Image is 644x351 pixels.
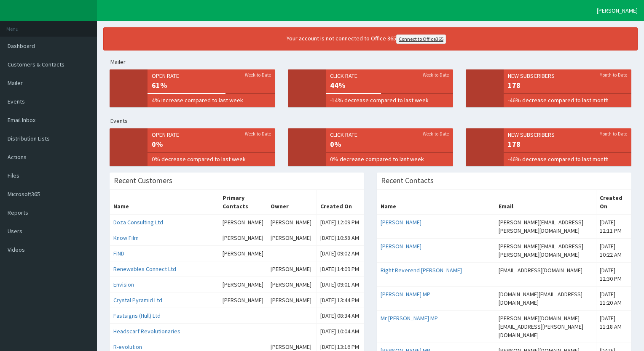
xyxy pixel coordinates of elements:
[267,261,317,277] td: [PERSON_NAME]
[113,327,180,335] a: Headscarf Revolutionaries
[267,292,317,308] td: [PERSON_NAME]
[267,230,317,246] td: [PERSON_NAME]
[596,190,631,215] th: Created On
[219,246,267,261] td: Assignees
[8,172,19,179] span: Files
[8,227,22,235] span: Users
[508,130,627,139] span: New Subscribers
[508,96,627,104] span: -46% decrease compared to last month
[317,190,364,215] th: Created On
[219,214,267,230] td: Assignees
[8,190,40,198] span: Microsoft365
[381,290,430,298] a: [PERSON_NAME] MP
[152,139,271,150] span: 0%
[597,7,638,14] span: [PERSON_NAME]
[8,79,23,87] span: Mailer
[508,155,627,163] span: -46% decrease compared to last month
[317,261,364,277] td: [DATE] 14:09 PM
[381,177,434,184] h3: Recent Contacts
[317,324,364,339] td: [DATE] 10:04 AM
[596,287,631,311] td: [DATE] 11:20 AM
[396,35,446,44] a: Connect to Office365
[330,96,449,104] span: -14% decrease compared to last week
[596,214,631,239] td: [DATE] 12:11 PM
[8,135,50,142] span: Distribution Lists
[113,234,139,242] a: Know Film
[113,281,134,288] a: Envision
[8,246,25,253] span: Videos
[596,263,631,287] td: [DATE] 12:30 PM
[245,130,271,137] small: Week-to-Date
[113,250,124,257] a: FiND
[113,343,142,351] a: R-evolution
[317,308,364,324] td: [DATE] 08:34 AM
[219,308,267,324] td: Assignees
[317,246,364,261] td: [DATE] 09:02 AM
[596,311,631,343] td: [DATE] 11:18 AM
[113,265,176,273] a: Renewables Connect Ltd
[152,72,271,80] span: Open rate
[8,98,25,105] span: Events
[508,80,627,91] span: 178
[113,218,163,226] a: Doza Consulting Ltd
[381,242,421,250] a: [PERSON_NAME]
[495,263,596,287] td: [EMAIL_ADDRESS][DOMAIN_NAME]
[330,130,449,139] span: Click rate
[495,311,596,343] td: [PERSON_NAME][DOMAIN_NAME][EMAIL_ADDRESS][PERSON_NAME][DOMAIN_NAME]
[330,139,449,150] span: 0%
[219,261,267,277] td: Assignees
[113,296,162,304] a: Crystal Pyramid Ltd
[423,130,449,137] small: Week-to-Date
[8,42,35,50] span: Dashboard
[152,96,271,104] span: 4% increase compared to last week
[152,130,271,139] span: Open rate
[381,218,421,226] a: [PERSON_NAME]
[152,80,271,91] span: 61%
[317,277,364,292] td: [DATE] 09:01 AM
[495,287,596,311] td: [DOMAIN_NAME][EMAIL_ADDRESS][DOMAIN_NAME]
[495,214,596,239] td: [PERSON_NAME][EMAIL_ADDRESS][PERSON_NAME][DOMAIN_NAME]
[8,209,28,216] span: Reports
[267,190,317,215] th: Owner
[110,59,638,65] h5: Mailer
[508,139,627,150] span: 178
[8,61,64,68] span: Customers & Contacts
[110,118,638,124] h5: Events
[330,80,449,91] span: 44%
[8,116,35,124] span: Email Inbox
[330,155,449,163] span: 0% decrease compared to last week
[330,72,449,80] span: Click rate
[8,153,27,161] span: Actions
[381,314,438,322] a: Mr [PERSON_NAME] MP
[245,72,271,78] small: Week-to-Date
[596,239,631,263] td: [DATE] 10:22 AM
[219,190,267,215] th: Primary Contacts
[599,130,627,137] small: Month-to-Date
[114,177,172,184] h3: Recent Customers
[423,72,449,78] small: Week-to-Date
[219,230,267,246] td: Assignees
[317,292,364,308] td: [DATE] 13:44 PM
[381,266,462,274] a: Right Reverend [PERSON_NAME]
[267,214,317,230] td: [PERSON_NAME]
[152,155,271,163] span: 0% decrease compared to last week
[508,72,627,80] span: New Subscribers
[317,230,364,246] td: [DATE] 10:58 AM
[495,239,596,263] td: [PERSON_NAME][EMAIL_ADDRESS][PERSON_NAME][DOMAIN_NAME]
[219,277,267,292] td: Assignees
[267,277,317,292] td: [PERSON_NAME]
[317,214,364,230] td: [DATE] 12:09 PM
[110,190,219,215] th: Name
[126,34,606,44] div: Your account is not connected to Office 365
[219,292,267,308] td: Assignees
[113,312,161,319] a: Fastsigns (Hull) Ltd
[219,324,267,339] td: Assignees
[377,190,495,215] th: Name
[599,72,627,78] small: Month-to-Date
[495,190,596,215] th: Email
